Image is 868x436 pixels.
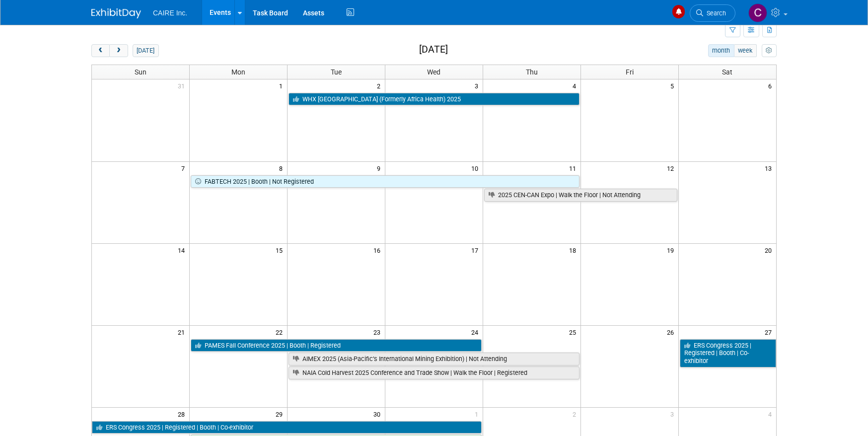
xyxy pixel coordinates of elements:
img: ExhibitDay [91,8,141,18]
span: 5 [669,79,678,92]
span: 10 [470,162,483,174]
span: 21 [177,326,189,338]
span: 26 [666,326,678,338]
span: 2 [572,408,580,420]
span: Thu [526,68,538,76]
a: ERS Congress 2025 | Registered | Booth | Co-exhibitor [92,421,482,434]
a: NAIA Cold Harvest 2025 Conference and Trade Show | Walk the Floor | Registered [289,366,579,379]
button: prev [91,44,110,57]
span: 14 [177,244,189,256]
span: Mon [231,68,245,76]
span: 12 [666,162,678,174]
span: 2 [376,79,385,92]
span: 3 [669,408,678,420]
span: 3 [474,79,483,92]
span: 18 [568,244,580,256]
span: 7 [180,162,189,174]
button: [DATE] [133,44,159,57]
span: CAIRE Inc. [153,9,187,17]
span: Fri [626,68,634,76]
button: week [734,44,757,57]
span: Search [703,9,726,17]
span: 31 [177,79,189,92]
a: PAMES Fall Conference 2025 | Booth | Registered [191,339,482,352]
span: 24 [470,326,483,338]
span: 28 [177,408,189,420]
span: 22 [275,326,287,338]
span: 15 [275,244,287,256]
span: 30 [372,408,385,420]
img: Carla Barnes [748,3,767,22]
span: 4 [572,79,580,92]
a: Search [690,4,735,22]
span: 23 [372,326,385,338]
span: Sat [722,68,732,76]
span: 17 [470,244,483,256]
span: Sun [135,68,146,76]
a: FABTECH 2025 | Booth | Not Registered [191,175,579,188]
button: myCustomButton [762,44,777,57]
span: 8 [278,162,287,174]
a: ERS Congress 2025 | Registered | Booth | Co-exhibitor [680,339,776,367]
span: 6 [767,79,776,92]
span: 11 [568,162,580,174]
span: 25 [568,326,580,338]
span: 27 [764,326,776,338]
button: next [109,44,128,57]
span: 16 [372,244,385,256]
h2: [DATE] [419,44,448,55]
span: 1 [474,408,483,420]
button: month [708,44,734,57]
span: 13 [764,162,776,174]
span: Wed [427,68,440,76]
a: 2025 CEN-CAN Expo | Walk the Floor | Not Attending [484,189,677,202]
a: WHX [GEOGRAPHIC_DATA] (Formerly Africa Health) 2025 [289,93,579,106]
span: 1 [278,79,287,92]
span: 19 [666,244,678,256]
span: Tue [331,68,342,76]
span: 20 [764,244,776,256]
span: 4 [767,408,776,420]
span: 29 [275,408,287,420]
i: Personalize Calendar [766,48,772,54]
a: AIMEX 2025 (Asia-Pacific’s International Mining Exhibition) | Not Attending [289,353,579,365]
span: 9 [376,162,385,174]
